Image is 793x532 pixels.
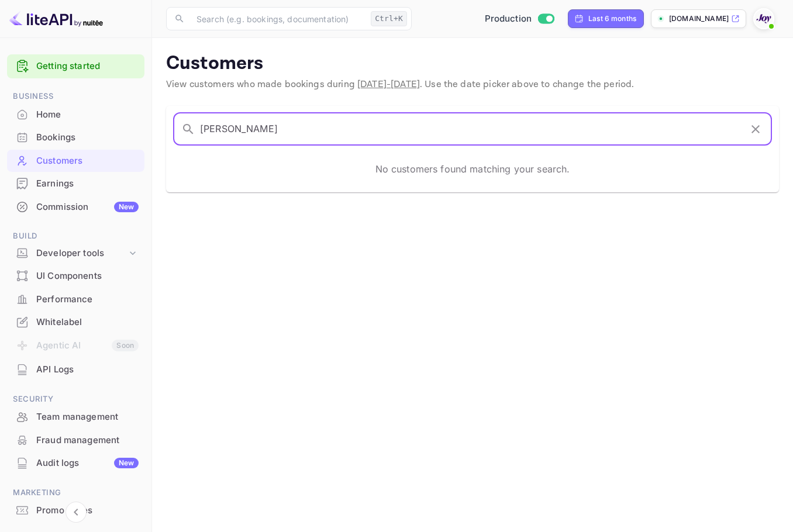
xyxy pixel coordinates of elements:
[7,126,144,149] div: Bookings
[36,293,139,306] div: Performance
[7,172,144,195] div: Earnings
[36,410,139,424] div: Team management
[36,504,139,517] div: Promo codes
[7,243,144,264] div: Developer tools
[36,363,139,376] div: API Logs
[7,172,144,194] a: Earnings
[114,458,139,468] div: New
[200,113,741,146] input: Search customers by name or email...
[7,54,144,78] div: Getting started
[485,12,532,26] span: Production
[7,452,144,475] div: Audit logsNew
[7,103,144,126] div: Home
[7,499,144,521] a: Promo codes
[166,52,779,75] p: Customers
[7,358,144,381] div: API Logs
[7,265,144,288] div: UI Components
[7,126,144,148] a: Bookings
[65,502,87,523] button: Collapse navigation
[7,406,144,429] div: Team management
[36,270,139,283] div: UI Components
[669,13,729,24] p: [DOMAIN_NAME]
[7,358,144,380] a: API Logs
[7,311,144,334] div: Whitelabel
[7,406,144,427] a: Team management
[7,288,144,310] a: Performance
[36,177,139,191] div: Earnings
[36,108,139,122] div: Home
[36,60,139,73] a: Getting started
[7,393,144,406] span: Security
[7,150,144,171] a: Customers
[36,316,139,329] div: Whitelabel
[9,9,103,28] img: LiteAPI logo
[375,162,570,176] p: No customers found matching your search.
[189,7,366,30] input: Search (e.g. bookings, documentation)
[371,11,407,26] div: Ctrl+K
[754,9,773,28] img: With Joy
[36,434,139,447] div: Fraud management
[7,103,144,125] a: Home
[588,13,636,24] div: Last 6 months
[36,154,139,168] div: Customers
[36,131,139,144] div: Bookings
[114,202,139,212] div: New
[166,78,634,91] span: View customers who made bookings during . Use the date picker above to change the period.
[36,201,139,214] div: Commission
[7,90,144,103] span: Business
[7,452,144,474] a: Audit logsNew
[36,457,139,470] div: Audit logs
[7,311,144,333] a: Whitelabel
[7,429,144,451] a: Fraud management
[7,196,144,219] div: CommissionNew
[480,12,559,26] div: Switch to Sandbox mode
[7,499,144,522] div: Promo codes
[7,150,144,172] div: Customers
[7,230,144,243] span: Build
[36,247,127,260] div: Developer tools
[7,429,144,452] div: Fraud management
[7,265,144,286] a: UI Components
[357,78,420,91] span: [DATE] - [DATE]
[7,486,144,499] span: Marketing
[7,196,144,217] a: CommissionNew
[7,288,144,311] div: Performance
